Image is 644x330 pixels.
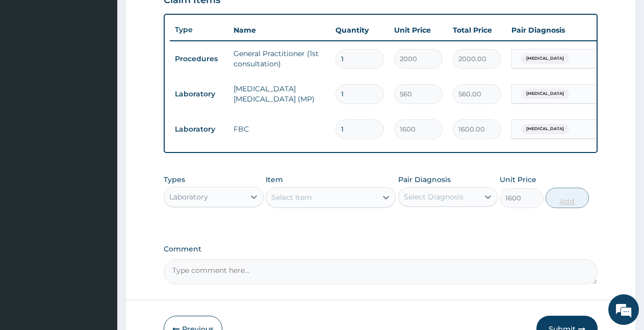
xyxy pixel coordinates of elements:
button: Add [546,188,589,208]
div: Minimize live chat window [167,5,192,30]
td: Laboratory [170,120,228,139]
span: [MEDICAL_DATA] [521,89,569,99]
label: Unit Price [500,174,536,185]
th: Total Price [448,20,506,40]
div: Select Diagnosis [404,192,463,202]
img: d_794563401_company_1708531726252_794563401 [19,51,41,77]
td: [MEDICAL_DATA] [MEDICAL_DATA] (MP) [228,79,330,109]
td: Procedures [170,49,228,68]
label: Pair Diagnosis [398,174,451,185]
textarea: Type your message and hit 'Enter' [5,221,194,257]
td: FBC [228,119,330,139]
label: Item [266,174,283,185]
div: Chat with us now [53,57,171,70]
th: Pair Diagnosis [506,20,619,40]
th: Name [228,20,330,40]
td: General Practitioner (1st consultation) [228,43,330,74]
th: Quantity [330,20,389,40]
div: Laboratory [169,192,208,202]
label: Types [164,175,185,184]
span: [MEDICAL_DATA] [521,54,569,64]
div: Select Item [271,192,312,202]
label: Comment [164,245,598,253]
th: Unit Price [389,20,448,40]
span: We're online! [59,99,141,202]
th: Type [170,20,228,39]
td: Laboratory [170,85,228,104]
span: [MEDICAL_DATA] [521,124,569,134]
